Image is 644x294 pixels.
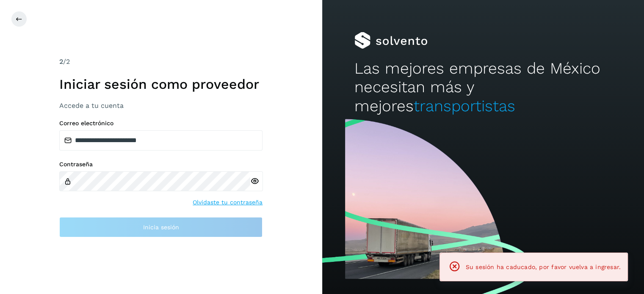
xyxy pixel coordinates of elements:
span: Su sesión ha caducado, por favor vuelva a ingresar. [466,264,621,270]
span: 2 [59,58,63,66]
div: /2 [59,57,263,67]
button: Inicia sesión [59,217,263,237]
h2: Las mejores empresas de México necesitan más y mejores [354,59,612,115]
label: Contraseña [59,161,263,168]
span: transportistas [414,97,515,115]
a: Olvidaste tu contraseña [193,198,263,207]
label: Correo electrónico [59,120,263,127]
span: Inicia sesión [143,224,179,230]
h1: Iniciar sesión como proveedor [59,76,263,92]
h3: Accede a tu cuenta [59,102,263,110]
